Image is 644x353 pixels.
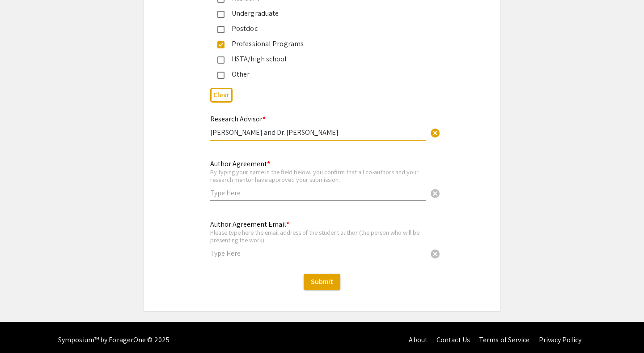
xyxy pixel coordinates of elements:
[210,88,233,103] button: Clear
[479,335,530,344] a: Terms of Service
[426,184,444,202] button: Clear
[225,54,412,65] div: HSTA/high school
[426,244,444,262] button: Clear
[225,39,412,49] div: Professional Programs
[7,313,38,346] iframe: Chat
[430,128,441,138] span: cancel
[210,128,426,137] input: Type Here
[426,123,444,141] button: Clear
[430,188,441,199] span: cancel
[225,23,412,34] div: Postdoc
[225,69,412,80] div: Other
[304,274,340,290] button: Submit
[539,335,581,344] a: Privacy Policy
[210,249,426,258] input: Type Here
[430,249,441,259] span: cancel
[210,188,426,198] input: Type Here
[210,220,289,229] mat-label: Author Agreement Email
[210,228,426,244] div: Please type here the email address of the student author (the person who will be presenting the w...
[311,277,333,286] span: Submit
[436,335,470,344] a: Contact Us
[210,168,426,184] div: By typing your name in the field below, you confirm that all co-authors and your research mentor ...
[210,114,266,124] mat-label: Research Advisor
[225,8,412,19] div: Undergraduate
[210,159,270,168] mat-label: Author Agreement
[409,335,428,344] a: About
